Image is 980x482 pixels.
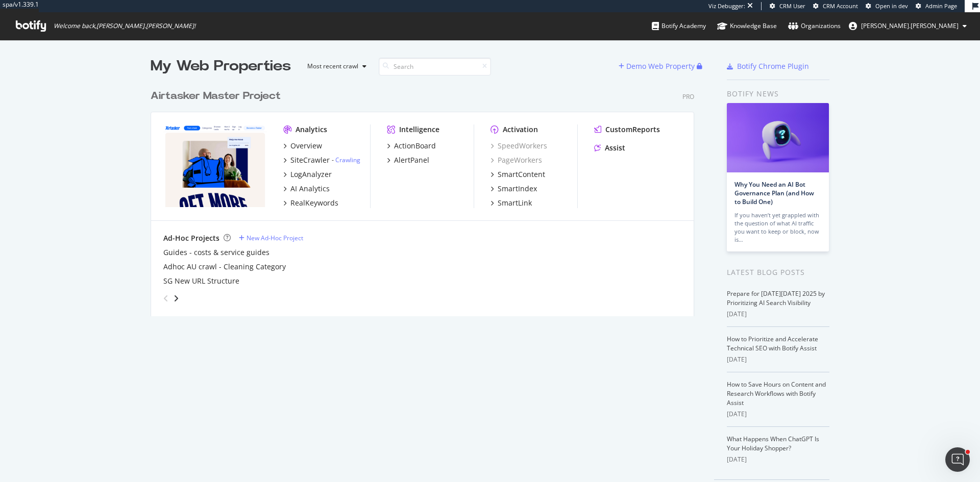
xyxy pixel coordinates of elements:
[151,89,281,104] div: Airtasker Master Project
[163,247,269,258] a: Guides - costs & service guides
[594,143,625,153] a: Assist
[861,21,959,30] span: lou.aldrin
[399,124,439,135] div: Intelligence
[387,141,436,151] a: ActionBoard
[727,380,826,407] a: How to Save Hours on Content and Research Workflows with Botify Assist
[727,455,829,464] div: [DATE]
[332,156,360,164] div: -
[491,169,545,180] a: SmartContent
[682,92,694,101] div: Pro
[491,198,532,208] a: SmartLink
[866,2,908,10] a: Open in dev
[708,2,745,10] div: Viz Debugger:
[290,184,330,194] div: AI Analytics
[652,12,706,40] a: Botify Academy
[163,124,267,207] img: www.airtasker.com
[290,169,332,180] div: LogAnalyzer
[307,63,358,69] div: Most recent crawl
[594,124,660,135] a: CustomReports
[498,184,537,194] div: SmartIndex
[163,276,239,286] a: SG New URL Structure
[717,21,777,31] div: Knowledge Base
[916,2,957,10] a: Admin Page
[727,267,829,278] div: Latest Blog Posts
[503,124,538,135] div: Activation
[788,12,841,40] a: Organizations
[727,103,829,172] img: Why You Need an AI Bot Governance Plan (and How to Build One)
[727,88,829,99] div: Botify news
[875,2,908,10] span: Open in dev
[394,141,436,151] div: ActionBoard
[283,184,330,194] a: AI Analytics
[727,435,819,452] a: What Happens When ChatGPT Is Your Holiday Shopper?
[163,233,219,243] div: Ad-Hoc Projects
[296,124,327,135] div: Analytics
[239,234,303,242] a: New Ad-Hoc Project
[727,335,818,352] a: How to Prioritize and Accelerate Technical SEO with Botify Assist
[379,58,491,75] input: Search
[54,22,195,30] span: Welcome back, [PERSON_NAME].[PERSON_NAME] !
[626,61,695,71] div: Demo Web Property
[151,89,285,104] a: Airtasker Master Project
[290,155,330,165] div: SiteCrawler
[652,21,706,31] div: Botify Academy
[605,124,660,135] div: CustomReports
[717,12,777,40] a: Knowledge Base
[734,180,814,206] a: Why You Need an AI Bot Governance Plan (and How to Build One)
[734,211,821,244] div: If you haven’t yet grappled with the question of what AI traffic you want to keep or block, now is…
[813,2,858,10] a: CRM Account
[491,184,537,194] a: SmartIndex
[823,2,858,10] span: CRM Account
[247,234,303,242] div: New Ad-Hoc Project
[394,155,429,165] div: AlertPanel
[788,21,841,31] div: Organizations
[727,410,829,419] div: [DATE]
[727,289,825,307] a: Prepare for [DATE][DATE] 2025 by Prioritizing AI Search Visibility
[491,155,542,165] a: PageWorkers
[283,198,338,208] a: RealKeywords
[159,290,173,307] div: angle-left
[619,62,697,70] a: Demo Web Property
[727,355,829,364] div: [DATE]
[605,143,625,153] div: Assist
[163,262,286,272] a: Adhoc AU crawl - Cleaning Category
[770,2,805,10] a: CRM User
[151,77,702,316] div: grid
[727,61,809,71] a: Botify Chrome Plugin
[387,155,429,165] a: AlertPanel
[283,169,332,180] a: LogAnalyzer
[290,198,338,208] div: RealKeywords
[619,58,697,74] button: Demo Web Property
[945,447,970,472] iframe: Intercom live chat
[290,141,322,151] div: Overview
[727,310,829,319] div: [DATE]
[335,156,360,164] a: Crawling
[283,155,360,165] a: SiteCrawler- Crawling
[779,2,805,10] span: CRM User
[841,18,975,34] button: [PERSON_NAME].[PERSON_NAME]
[299,58,371,74] button: Most recent crawl
[498,169,545,180] div: SmartContent
[173,293,180,303] div: angle-right
[737,61,809,71] div: Botify Chrome Plugin
[283,141,322,151] a: Overview
[151,56,291,77] div: My Web Properties
[498,198,532,208] div: SmartLink
[925,2,957,10] span: Admin Page
[491,141,547,151] a: SpeedWorkers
